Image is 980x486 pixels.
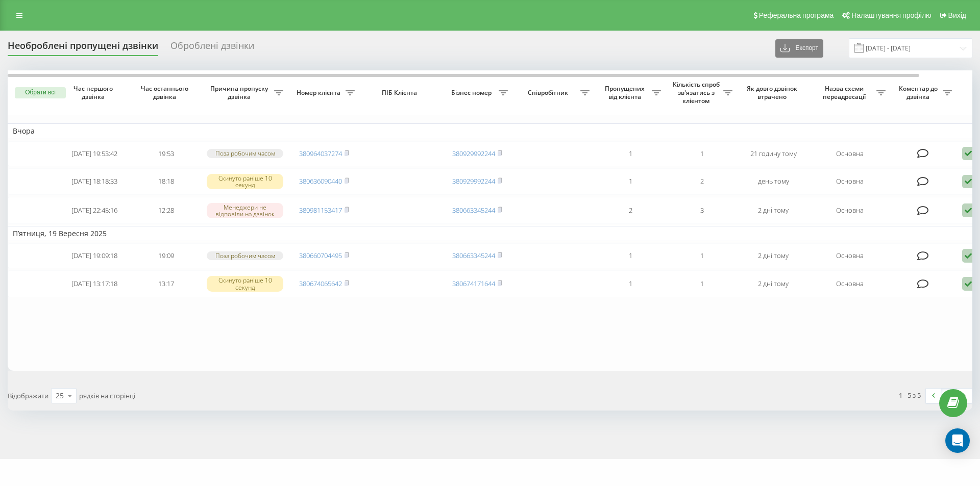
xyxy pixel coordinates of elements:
[447,89,499,97] span: Бізнес номер
[299,279,342,288] a: 380674065642
[759,11,834,19] span: Реферальна програма
[948,11,966,19] span: Вихід
[738,243,809,268] td: 2 дні тому
[809,243,891,268] td: Основна
[299,251,342,260] a: 380660704495
[59,141,130,166] td: [DATE] 19:53:42
[8,391,48,400] span: Відображати
[59,197,130,224] td: [DATE] 22:45:16
[130,168,202,195] td: 18:18
[207,276,283,291] div: Скинуто раніше 10 секунд
[452,149,495,158] a: 380929992244
[207,203,283,218] div: Менеджери не відповіли на дзвінок
[738,141,809,166] td: 21 годину тому
[666,243,738,268] td: 1
[207,149,283,158] div: Поза робочим часом
[207,251,283,260] div: Поза робочим часом
[170,40,254,56] div: Оброблені дзвінки
[809,197,891,224] td: Основна
[130,197,202,224] td: 12:28
[746,85,801,100] span: Як довго дзвінок втрачено
[452,176,495,186] a: 380929992244
[945,428,970,453] div: Open Intercom Messenger
[595,141,666,166] td: 1
[130,270,202,297] td: 13:17
[15,87,66,98] button: Обрати всі
[8,40,158,56] div: Необроблені пропущені дзвінки
[299,176,342,186] a: 380636090440
[595,270,666,297] td: 1
[369,89,433,97] span: ПІБ Клієнта
[452,206,495,215] a: 380663345244
[899,390,921,400] div: 1 - 5 з 5
[814,85,876,100] span: Назва схеми переадресації
[941,389,957,403] a: 1
[738,197,809,224] td: 2 дні тому
[738,168,809,195] td: день тому
[59,270,130,297] td: [DATE] 13:17:18
[666,197,738,224] td: 3
[293,89,346,97] span: Номер клієнта
[59,168,130,195] td: [DATE] 18:18:33
[600,85,652,100] span: Пропущених від клієнта
[775,39,823,58] button: Експорт
[79,391,135,400] span: рядків на сторінці
[452,279,495,288] a: 380674171644
[896,85,943,100] span: Коментар до дзвінка
[595,168,666,195] td: 1
[666,270,738,297] td: 1
[595,197,666,224] td: 2
[56,391,64,401] div: 25
[130,141,202,166] td: 19:53
[207,85,274,100] span: Причина пропуску дзвінка
[809,270,891,297] td: Основна
[138,85,193,100] span: Час останнього дзвінка
[130,243,202,268] td: 19:09
[809,141,891,166] td: Основна
[666,141,738,166] td: 1
[299,206,342,215] a: 380981153417
[67,85,122,100] span: Час першого дзвінка
[452,251,495,260] a: 380663345244
[595,243,666,268] td: 1
[671,81,723,105] span: Кількість спроб зв'язатись з клієнтом
[738,270,809,297] td: 2 дні тому
[518,89,580,97] span: Співробітник
[207,174,283,189] div: Скинуто раніше 10 секунд
[299,149,342,158] a: 380964037274
[666,168,738,195] td: 2
[59,243,130,268] td: [DATE] 19:09:18
[851,11,931,19] span: Налаштування профілю
[809,168,891,195] td: Основна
